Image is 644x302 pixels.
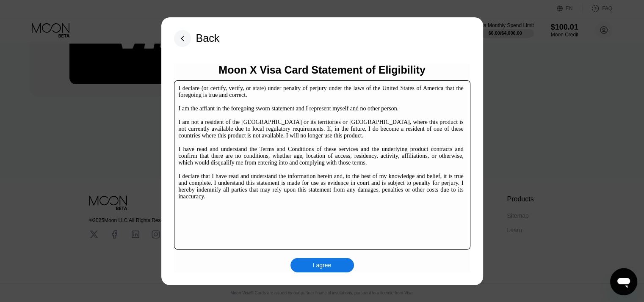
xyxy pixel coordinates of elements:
div: I agree [290,258,354,272]
div: I declare (or certify, verify, or state) under penalty of perjury under the laws of the United St... [179,85,464,200]
div: Moon X Visa Card Statement of Eligibility [218,64,426,76]
iframe: Button to launch messaging window [610,268,637,295]
div: Back [174,30,220,47]
div: I agree [313,261,332,269]
div: Back [196,32,220,44]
